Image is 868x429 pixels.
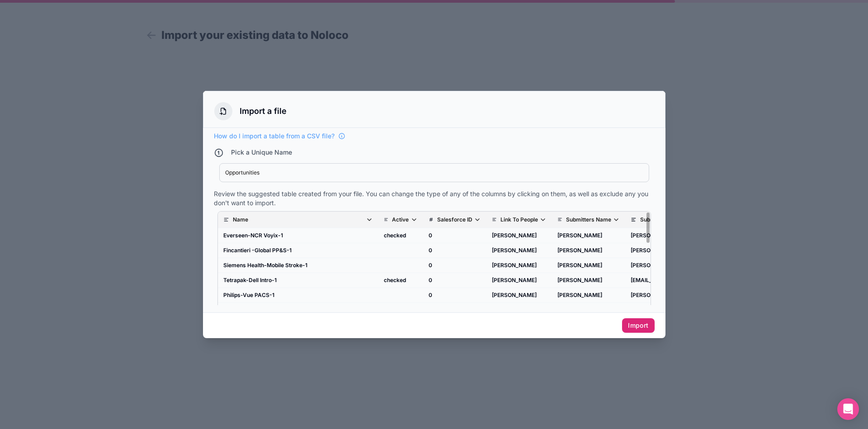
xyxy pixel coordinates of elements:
td: [PERSON_NAME] [486,258,552,273]
div: Opportunities [225,169,643,176]
td: [PERSON_NAME][EMAIL_ADDRESS][PERSON_NAME][DOMAIN_NAME] [625,258,820,273]
td: 0 [423,288,486,303]
td: [PERSON_NAME] [486,243,552,258]
p: Active [392,216,409,223]
div: Open Intercom Messenger [837,398,859,420]
h3: Import a file [240,105,287,118]
td: [PERSON_NAME] [552,243,625,258]
p: Submitters Name [566,216,611,223]
td: [PERSON_NAME][EMAIL_ADDRESS][PERSON_NAME][DOMAIN_NAME] [625,243,820,258]
td: [PERSON_NAME] [486,273,552,288]
td: checked [378,228,423,243]
td: Tetrapak-Dell Intro-1 [218,273,378,288]
td: [PERSON_NAME][EMAIL_ADDRESS][DOMAIN_NAME] [625,303,820,318]
td: checked [378,303,423,318]
p: Name [233,216,248,223]
p: Submitter Email [640,216,681,223]
td: Siemens Health-Mobile Stroke-1 [218,258,378,273]
td: 0 [423,228,486,243]
td: 0 [423,273,486,288]
span: How do I import a table from a CSV file? [214,132,335,141]
p: Salesforce ID [437,216,472,223]
button: Import [622,318,654,333]
td: 0 [423,258,486,273]
td: [PERSON_NAME][EMAIL_ADDRESS][PERSON_NAME][DOMAIN_NAME] [625,288,820,303]
td: [PERSON_NAME] [552,288,625,303]
td: Philips-Vue PACS-1 [218,288,378,303]
h4: Pick a Unique Name [231,148,292,158]
td: [PERSON_NAME] [486,288,552,303]
div: scrollable content [218,212,651,319]
td: [PERSON_NAME] [552,258,625,273]
td: checked [378,273,423,288]
td: [PERSON_NAME] [486,228,552,243]
td: [PERSON_NAME] [552,273,625,288]
a: How do I import a table from a CSV file? [214,132,345,141]
td: Fincantieri -Global PP&S-1 [218,243,378,258]
td: [EMAIL_ADDRESS][PERSON_NAME][DOMAIN_NAME] [625,273,820,288]
td: 0 [423,243,486,258]
td: 1,231,216 [423,303,486,318]
p: Link To People [500,216,538,223]
td: Securitas-[GEOGRAPHIC_DATA]-1 [218,303,378,318]
td: [PERSON_NAME] [486,303,552,318]
td: [PERSON_NAME] [552,303,625,318]
td: Everseen-NCR Voyix-1 [218,228,378,243]
td: [PERSON_NAME][EMAIL_ADDRESS][PERSON_NAME][DOMAIN_NAME] [625,228,820,243]
td: [PERSON_NAME] [552,228,625,243]
div: Review the suggested table created from your file. You can change the type of any of the columns ... [214,189,655,207]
